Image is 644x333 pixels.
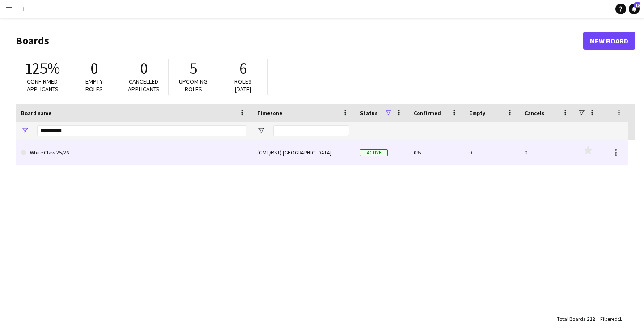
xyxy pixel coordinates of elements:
[234,77,252,93] span: Roles [DATE]
[619,316,622,322] span: 1
[600,310,622,328] div: :
[21,140,246,165] a: White Claw 25/26
[557,316,585,322] span: Total Boards
[27,77,59,93] span: Confirmed applicants
[600,316,618,322] span: Filtered
[414,110,441,116] span: Confirmed
[360,110,377,116] span: Status
[360,149,388,156] span: Active
[239,59,247,78] span: 6
[634,2,640,8] span: 15
[252,140,355,165] div: (GMT/BST) [GEOGRAPHIC_DATA]
[629,4,640,14] a: 15
[464,140,519,165] div: 0
[179,77,208,93] span: Upcoming roles
[90,59,98,78] span: 0
[37,125,246,136] input: Board name Filter Input
[128,77,160,93] span: Cancelled applicants
[525,110,544,116] span: Cancels
[519,140,575,165] div: 0
[25,59,60,78] span: 125%
[257,110,282,116] span: Timezone
[140,59,148,78] span: 0
[257,127,265,135] button: Open Filter Menu
[190,59,197,78] span: 5
[16,34,583,47] h1: Boards
[21,127,29,135] button: Open Filter Menu
[583,32,635,50] a: New Board
[557,310,595,328] div: :
[587,316,595,322] span: 212
[273,125,349,136] input: Timezone Filter Input
[469,110,485,116] span: Empty
[408,140,464,165] div: 0%
[21,110,51,116] span: Board name
[85,77,103,93] span: Empty roles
